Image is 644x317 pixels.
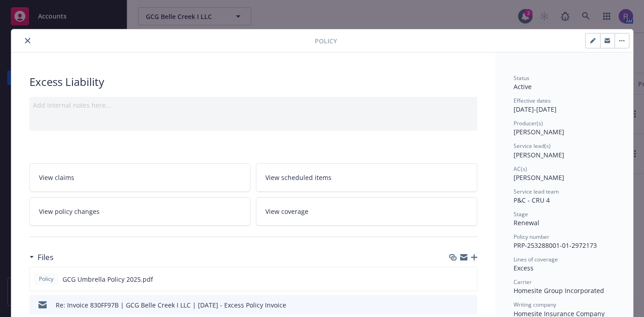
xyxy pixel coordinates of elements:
h3: Files [38,251,53,263]
span: PRP-253288001-01-2972173 [514,241,597,250]
button: download file [451,300,458,310]
div: [DATE] - [DATE] [514,97,615,114]
a: View scheduled items [256,163,477,192]
span: View policy changes [39,207,100,216]
span: Stage [514,210,528,218]
button: preview file [465,274,473,284]
span: Renewal [514,218,539,227]
button: download file [451,274,458,284]
a: View claims [29,163,251,192]
span: Policy [37,275,55,283]
a: View coverage [256,197,477,226]
span: AC(s) [514,165,527,173]
span: View scheduled items [265,173,332,182]
button: preview file [466,300,474,310]
span: P&C - CRU 4 [514,196,550,204]
span: Policy number [514,233,549,241]
div: Add internal notes here... [33,100,474,110]
div: Re: Invoice 830FF97B | GCG Belle Creek I LLC | [DATE] - Excess Policy Invoice [56,300,286,310]
div: Excess [514,263,615,273]
button: close [22,35,33,46]
span: Status [514,74,529,82]
span: View coverage [265,207,308,216]
div: Files [29,251,53,263]
span: Active [514,82,532,91]
span: Homesite Group Incorporated [514,286,604,295]
div: Excess Liability [29,74,477,90]
span: View claims [39,173,74,182]
span: GCG Umbrella Policy 2025.pdf [62,274,153,284]
span: Carrier [514,278,532,286]
a: View policy changes [29,197,251,226]
span: Writing company [514,301,556,308]
span: Lines of coverage [514,255,558,263]
span: [PERSON_NAME] [514,151,564,159]
span: Producer(s) [514,119,543,127]
span: [PERSON_NAME] [514,128,564,136]
span: Service lead team [514,188,559,195]
span: [PERSON_NAME] [514,173,564,182]
span: Effective dates [514,97,551,104]
span: Service lead(s) [514,142,551,150]
span: Policy [315,36,337,46]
